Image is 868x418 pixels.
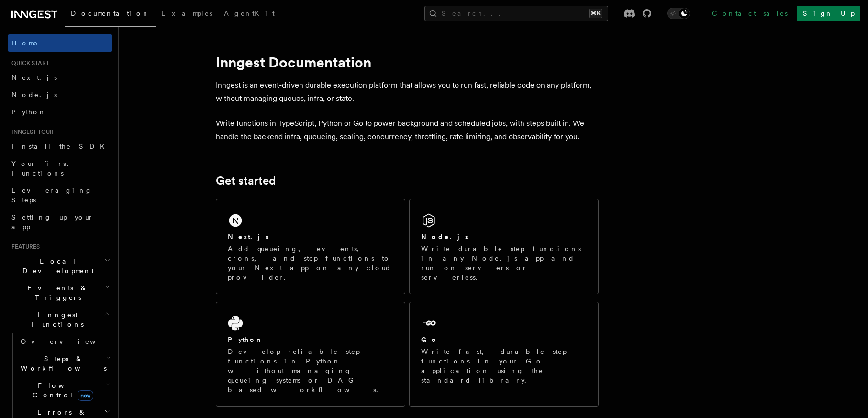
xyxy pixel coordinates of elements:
span: AgentKit [224,10,275,17]
p: Develop reliable step functions in Python without managing queueing systems or DAG based workflows. [228,347,393,395]
span: Local Development [8,256,104,275]
span: Next.js [11,74,57,81]
span: Inngest tour [8,128,54,136]
a: Sign Up [797,6,860,21]
span: Flow Control [17,381,105,400]
span: Setting up your app [11,213,94,231]
p: Write functions in TypeScript, Python or Go to power background and scheduled jobs, with steps bu... [216,117,599,143]
span: Home [11,38,38,48]
span: Inngest Functions [8,310,103,329]
kbd: ⌘K [589,9,602,18]
a: GoWrite fast, durable step functions in your Go application using the standard library. [409,302,599,407]
span: Examples [161,10,212,17]
p: Add queueing, events, crons, and step functions to your Next app on any cloud provider. [228,244,393,282]
p: Write durable step functions in any Node.js app and run on servers or serverless. [421,244,587,282]
a: Next.js [8,69,112,86]
button: Local Development [8,253,112,279]
p: Write fast, durable step functions in your Go application using the standard library. [421,347,587,385]
button: Inngest Functions [8,306,112,333]
span: Documentation [71,10,150,17]
button: Events & Triggers [8,279,112,306]
span: Install the SDK [11,143,111,150]
span: Leveraging Steps [11,187,92,204]
span: Features [8,243,40,251]
a: Leveraging Steps [8,182,112,209]
span: Events & Triggers [8,283,104,302]
a: Home [8,34,112,52]
span: Overview [21,338,119,345]
h2: Go [421,335,438,344]
span: new [78,390,93,401]
a: Contact sales [706,6,793,21]
a: Get started [216,174,276,187]
p: Inngest is an event-driven durable execution platform that allows you to run fast, reliable code ... [216,78,599,105]
a: Setting up your app [8,209,112,235]
button: Search...⌘K [424,6,608,21]
a: Documentation [65,3,156,27]
a: PythonDevelop reliable step functions in Python without managing queueing systems or DAG based wo... [216,302,405,407]
a: Next.jsAdd queueing, events, crons, and step functions to your Next app on any cloud provider. [216,199,405,294]
a: Examples [156,3,218,26]
a: Install the SDK [8,138,112,155]
button: Toggle dark mode [667,8,690,19]
h2: Node.js [421,232,468,242]
h2: Python [228,335,263,344]
span: Node.js [11,91,57,99]
button: Flow Controlnew [17,377,112,404]
h1: Inngest Documentation [216,54,599,71]
span: Quick start [8,59,49,67]
a: AgentKit [218,3,280,26]
a: Python [8,103,112,121]
span: Python [11,108,46,116]
h2: Next.js [228,232,269,242]
span: Your first Functions [11,160,68,177]
a: Your first Functions [8,155,112,182]
button: Steps & Workflows [17,350,112,377]
span: Steps & Workflows [17,354,107,373]
a: Node.jsWrite durable step functions in any Node.js app and run on servers or serverless. [409,199,599,294]
a: Overview [17,333,112,350]
a: Node.js [8,86,112,103]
